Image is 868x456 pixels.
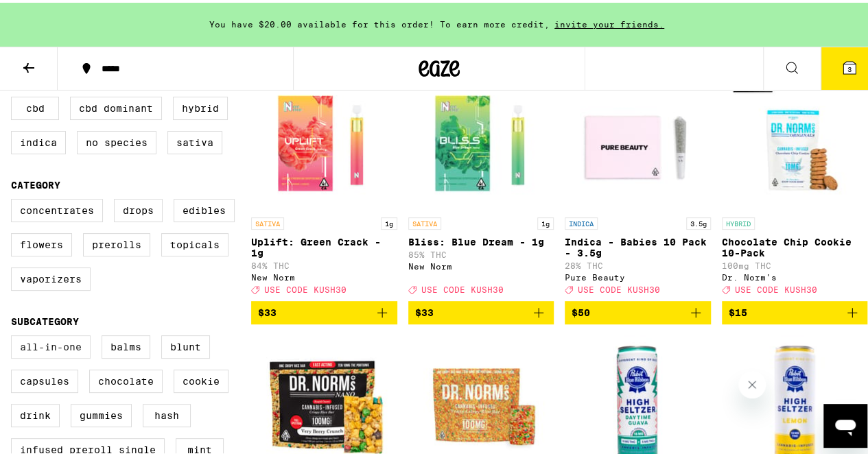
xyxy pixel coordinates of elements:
[251,234,397,256] p: Uplift: Green Crack - 1g
[722,270,868,279] div: Dr. Norm's
[381,215,397,227] p: 1g
[408,215,441,227] p: SATIVA
[565,259,711,267] p: 28% THC
[167,128,222,152] label: Sativa
[408,248,554,256] p: 85% THC
[11,265,91,288] label: Vaporizers
[11,313,79,324] legend: Subcategory
[102,333,150,356] label: Balms
[71,401,132,424] label: Gummies
[408,234,554,245] p: Bliss: Blue Dream - 1g
[572,304,590,315] span: $50
[11,401,60,424] label: Drink
[174,367,228,390] label: Cookie
[161,333,210,356] label: Blunt
[408,298,554,322] button: Add to bag
[70,94,162,117] label: CBD Dominant
[89,367,163,390] label: Chocolate
[251,71,397,298] a: Open page for Uplift: Green Crack - 1g from New Norm
[11,196,103,219] label: Concentrates
[722,71,868,298] a: Open page for Chocolate Chip Cookie 10-Pack from Dr. Norm's
[412,71,550,208] img: New Norm - Bliss: Blue Dream - 1g
[8,10,99,21] span: Hi. Need any help?
[823,401,867,445] iframe: Button to launch messaging window
[722,259,868,267] p: 100mg THC
[251,215,284,227] p: SATIVA
[722,234,868,256] p: Chocolate Chip Cookie 10-Pack
[255,71,392,208] img: New Norm - Uplift: Green Crack - 1g
[537,215,554,227] p: 1g
[565,270,711,279] div: Pure Beauty
[251,270,397,279] div: New Norm
[77,128,156,152] label: No Species
[415,304,434,315] span: $33
[569,71,706,208] img: Pure Beauty - Indica - Babies 10 Pack - 3.5g
[258,304,277,315] span: $33
[686,215,711,227] p: 3.5g
[264,283,347,291] span: USE CODE KUSH30
[161,230,228,254] label: Topicals
[251,298,397,322] button: Add to bag
[11,94,59,117] label: CBD
[143,401,191,424] label: Hash
[114,196,163,219] label: Drops
[735,283,817,291] span: USE CODE KUSH30
[421,283,504,291] span: USE CODE KUSH30
[565,298,711,322] button: Add to bag
[11,367,78,390] label: Capsules
[565,71,711,298] a: Open page for Indica - Babies 10 Pack - 3.5g from Pure Beauty
[550,17,669,26] span: invite your friends.
[251,259,397,267] p: 84% THC
[847,62,852,71] span: 3
[11,230,72,254] label: Flowers
[565,215,598,227] p: INDICA
[174,196,235,219] label: Edibles
[11,333,91,356] label: All-In-One
[11,128,66,152] label: Indica
[408,71,554,298] a: Open page for Bliss: Blue Dream - 1g from New Norm
[11,177,60,188] legend: Category
[722,215,755,227] p: HYBRID
[738,368,766,396] iframe: Close message
[209,17,550,26] span: You have $20.00 available for this order! To earn more credit,
[565,234,711,256] p: Indica - Babies 10 Pack - 3.5g
[408,259,554,268] div: New Norm
[726,71,863,208] img: Dr. Norm's - Chocolate Chip Cookie 10-Pack
[173,94,228,117] label: Hybrid
[729,304,747,315] span: $15
[722,298,868,322] button: Add to bag
[83,230,150,254] label: Prerolls
[578,283,660,291] span: USE CODE KUSH30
